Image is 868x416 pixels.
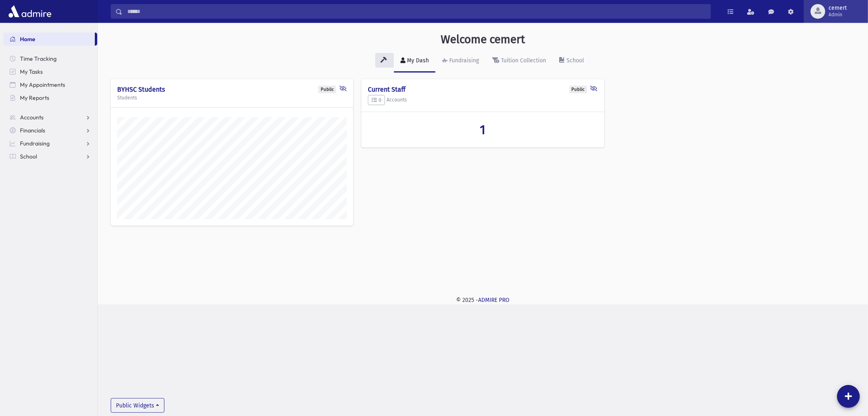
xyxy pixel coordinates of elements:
div: Public [318,86,336,93]
span: Time Tracking [20,55,57,62]
span: cemert [829,5,847,11]
a: Financials [3,124,97,137]
button: 0 [368,95,385,106]
a: Fundraising [3,137,97,150]
a: School [3,150,97,163]
span: My Tasks [20,68,43,75]
a: My Tasks [3,65,97,78]
div: Tuition Collection [499,57,546,64]
span: Fundraising [20,140,50,147]
h3: Welcome cemert [441,33,525,46]
a: My Reports [3,91,97,104]
a: My Dash [394,50,435,73]
span: 1 [480,122,485,137]
span: Admin [829,11,847,18]
span: Home [20,35,35,43]
div: Fundraising [448,57,479,64]
span: My Appointments [20,81,65,88]
a: Time Tracking [3,52,97,65]
a: Accounts [3,111,97,124]
img: AdmirePro [7,3,53,20]
a: Fundraising [435,50,485,73]
input: Search [122,4,711,19]
h4: BYHSC Students [117,86,347,93]
span: 0 [372,97,381,103]
div: My Dash [405,57,429,64]
a: Tuition Collection [485,50,553,73]
div: School [565,57,584,64]
div: Public [569,86,587,93]
span: Accounts [20,114,44,121]
span: School [20,153,37,160]
span: My Reports [20,94,49,101]
h4: Current Staff [368,86,597,93]
h5: Students [117,95,347,101]
a: School [553,50,590,73]
span: Financials [20,127,45,134]
div: © 2025 - [111,296,855,304]
a: ADMIRE PRO [478,297,509,304]
h5: Accounts [368,95,597,106]
a: My Appointments [3,78,97,91]
a: Home [3,33,95,46]
a: 1 [368,122,597,137]
button: Public Widgets [111,398,164,413]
